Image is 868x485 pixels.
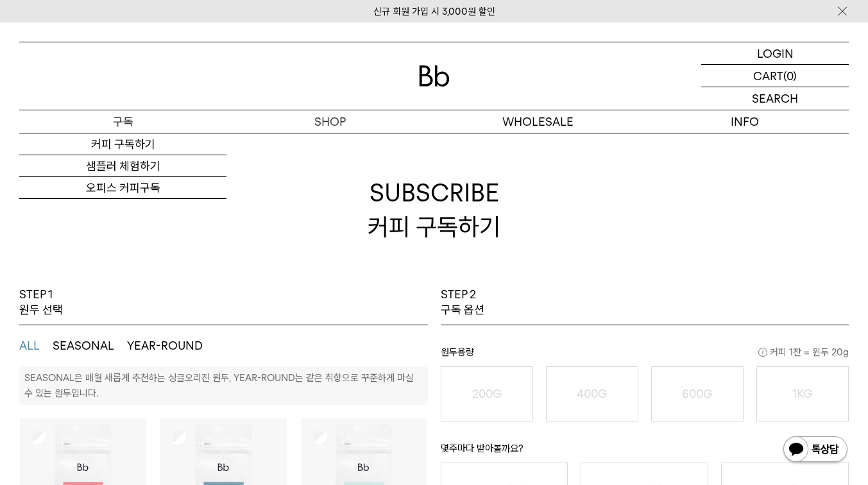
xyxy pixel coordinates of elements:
p: CART [753,65,783,87]
p: (0) [783,65,797,87]
p: SEASONAL은 매월 새롭게 추천하는 싱글오리진 원두, YEAR-ROUND는 같은 취향으로 꾸준하게 마실 수 있는 원두입니다. [24,372,414,399]
button: 600G [651,366,744,421]
o: 400G [577,387,607,400]
o: 200G [472,387,502,400]
a: 샘플러 체험하기 [19,155,226,177]
p: WHOLESALE [434,110,642,133]
o: 600G [682,387,712,400]
span: 커피 1잔 = 윈두 20g [758,345,849,360]
a: 신규 회원 가입 시 3,000원 할인 [373,6,495,17]
p: INFO [642,110,849,133]
button: YEAR-ROUND [127,338,203,353]
img: 카카오톡 채널 1:1 채팅 버튼 [782,435,849,466]
a: LOGIN [701,42,849,65]
p: 원두용량 [441,345,849,366]
a: 오피스 커피구독 [19,177,226,199]
a: SHOP [226,110,434,133]
p: 몇주마다 받아볼까요? [441,441,849,463]
o: 1KG [792,387,812,400]
a: 구독 [19,110,226,133]
a: CART (0) [701,65,849,87]
button: 400G [546,366,638,421]
button: 200G [441,366,533,421]
p: STEP 1 원두 선택 [19,287,63,318]
p: SEARCH [752,87,798,110]
img: 로고 [419,65,450,87]
p: LOGIN [757,42,794,64]
a: 커피 구독하기 [19,133,226,155]
button: ALL [19,338,40,353]
button: 1KG [756,366,849,421]
p: STEP 2 구독 옵션 [441,287,484,318]
h2: SUBSCRIBE 커피 구독하기 [19,133,849,287]
button: SEASONAL [53,338,114,353]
